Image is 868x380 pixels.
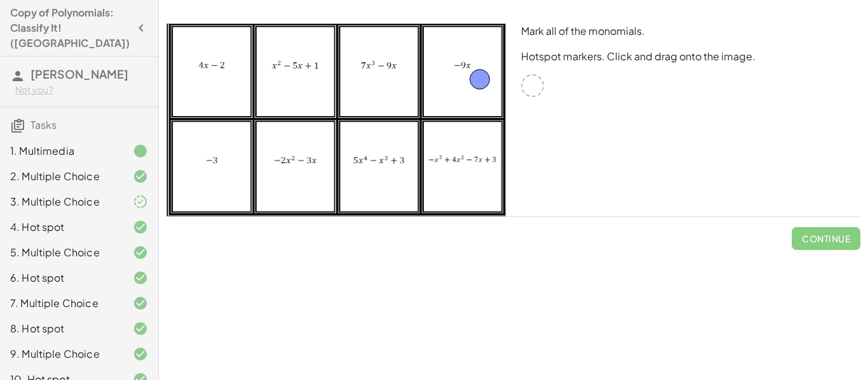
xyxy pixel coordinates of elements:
p: Hotspot markers. Click and drag onto the image. [521,49,860,64]
div: 9. Multiple Choice [10,346,112,362]
p: Mark all of the monomials. [521,23,860,39]
i: Task finished and correct. [133,296,148,311]
h4: Copy of Polynomials: Classify It! ([GEOGRAPHIC_DATA]) [10,5,130,51]
div: 8. Hot spot [10,321,112,336]
img: 8c7ebf03e565cc91b4dcf1c479355e9cffcd2e352153b6467d3a8431542e3afa.png [166,23,506,216]
i: Task finished and correct. [133,219,148,235]
span: [PERSON_NAME] [31,67,128,81]
div: 2. Multiple Choice [10,169,112,184]
i: Task finished and correct. [133,270,148,285]
i: Task finished and part of it marked as correct. [133,194,148,209]
span: Tasks [31,118,57,131]
div: 6. Hot spot [10,270,112,285]
div: 3. Multiple Choice [10,194,112,209]
i: Task finished and correct. [133,346,148,362]
i: Task finished and correct. [133,169,148,184]
i: Task finished and correct. [133,321,148,336]
div: 1. Multimedia [10,143,112,159]
i: Task finished and correct. [133,245,148,260]
div: 5. Multiple Choice [10,245,112,260]
i: Task finished. [133,143,148,159]
div: 7. Multiple Choice [10,296,112,311]
div: 4. Hot spot [10,219,112,235]
div: Not you? [15,84,148,96]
